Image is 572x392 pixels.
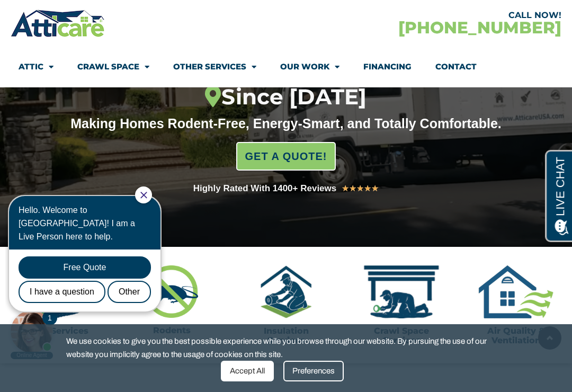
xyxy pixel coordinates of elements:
i: ★ [371,182,379,195]
iframe: Chat Invitation [5,185,175,360]
a: Other Services [173,55,256,79]
div: Accept All [221,361,274,381]
a: GET A QUOTE! [236,142,336,171]
a: Contact [435,55,477,79]
span: GET A QUOTE! [245,146,327,167]
a: Financing [363,55,412,79]
div: Highly Rated With 1400+ Reviews [193,181,337,196]
span: We use cookies to give you the best possible experience while you browse through our website. By ... [66,335,498,361]
span: Opens a chat window [26,8,85,22]
div: Making Homes Rodent-Free, Energy-Smart, and Totally Comfortable. [61,115,511,131]
i: ★ [342,182,349,195]
a: Attic [19,55,53,79]
a: Our Work [280,55,339,79]
div: CALL NOW! [286,11,561,20]
nav: Menu [19,55,553,79]
i: ★ [364,182,371,195]
i: ★ [356,182,364,195]
a: Crawl Space [77,55,149,79]
div: Preferences [283,361,344,381]
div: 5/5 [342,182,379,195]
i: ★ [349,182,356,195]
